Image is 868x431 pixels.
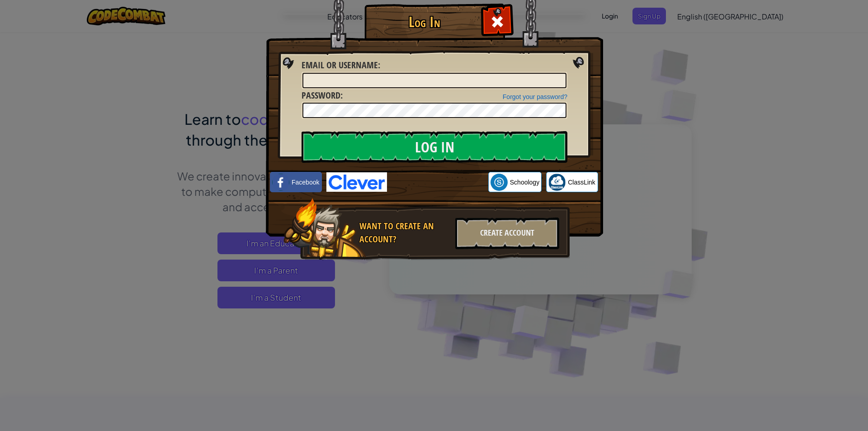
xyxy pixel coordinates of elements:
[292,178,319,187] span: Facebook
[302,59,380,72] label: :
[367,14,482,30] h1: Log In
[503,93,567,100] a: Forgot your password?
[272,174,289,191] img: facebook_small.png
[455,218,559,249] div: Create Account
[510,178,539,187] span: Schoology
[359,220,450,246] div: Want to create an account?
[548,174,566,191] img: classlink-logo-small.png
[387,172,488,192] iframe: ปุ่มลงชื่อเข้าใช้ด้วย Google
[326,172,387,192] img: clever-logo-blue.png
[302,89,343,102] label: :
[302,59,378,71] span: Email or Username
[302,131,567,163] input: Log In
[491,174,508,191] img: schoology.png
[568,178,595,187] span: ClassLink
[302,89,340,101] span: Password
